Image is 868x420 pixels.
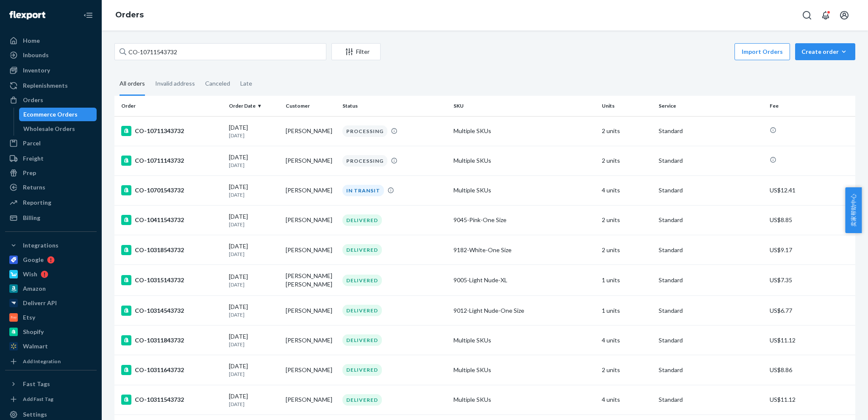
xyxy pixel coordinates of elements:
[766,235,855,265] td: US$9.17
[598,265,655,296] td: 1 units
[23,358,61,365] div: Add Integration
[734,43,790,60] button: Import Orders
[225,96,282,116] th: Order Date
[229,132,279,139] p: [DATE]
[342,185,384,196] div: IN TRANSIT
[282,355,339,385] td: [PERSON_NAME]
[659,366,763,374] p: Standard
[5,79,97,92] a: Replenishments
[23,183,45,192] div: Returns
[453,246,595,254] div: 9182-White-One Size
[598,175,655,205] td: 4 units
[845,187,862,233] button: 卖家帮助中心
[5,166,97,180] a: Prep
[229,161,279,169] p: [DATE]
[766,385,855,414] td: US$11.12
[23,66,50,75] div: Inventory
[23,81,68,90] div: Replenishments
[121,395,222,405] div: CO-10311543732
[23,154,44,163] div: Freight
[282,146,339,175] td: [PERSON_NAME]
[229,362,279,378] div: [DATE]
[766,175,855,205] td: US$12.41
[450,325,598,355] td: Multiple SKUs
[342,125,387,137] div: PROCESSING
[121,335,222,345] div: CO-10311843732
[229,212,279,228] div: [DATE]
[331,43,381,60] button: Filter
[9,11,45,19] img: Flexport logo
[453,306,595,315] div: 9012-Light Nude-One Size
[23,139,41,147] div: Parcel
[598,325,655,355] td: 4 units
[659,156,763,165] p: Standard
[23,169,36,177] div: Prep
[5,93,97,107] a: Orders
[229,281,279,288] p: [DATE]
[121,245,222,255] div: CO-10318543732
[5,339,97,353] a: Walmart
[450,96,598,116] th: SKU
[5,196,97,209] a: Reporting
[23,299,57,307] div: Deliverr API
[80,7,97,24] button: Close Navigation
[342,214,382,226] div: DELIVERED
[5,152,97,165] a: Freight
[5,239,97,252] button: Integrations
[836,7,853,24] button: Open account menu
[598,146,655,175] td: 2 units
[598,296,655,325] td: 1 units
[659,395,763,404] p: Standard
[121,185,222,195] div: CO-10701543732
[5,253,97,267] a: Google
[342,305,382,316] div: DELIVERED
[19,108,97,121] a: Ecommerce Orders
[766,205,855,235] td: US$8.85
[229,401,279,408] p: [DATE]
[282,205,339,235] td: [PERSON_NAME]
[5,325,97,339] a: Shopify
[155,72,195,95] div: Invalid address
[23,410,47,419] div: Settings
[332,47,380,56] div: Filter
[342,364,382,375] div: DELIVERED
[229,370,279,378] p: [DATE]
[659,127,763,135] p: Standard
[121,365,222,375] div: CO-10311643732
[282,116,339,146] td: [PERSON_NAME]
[282,175,339,205] td: [PERSON_NAME]
[229,183,279,198] div: [DATE]
[450,355,598,385] td: Multiple SKUs
[5,311,97,324] a: Etsy
[229,250,279,258] p: [DATE]
[23,284,46,293] div: Amazon
[766,265,855,296] td: US$7.35
[229,273,279,288] div: [DATE]
[23,214,40,222] div: Billing
[766,355,855,385] td: US$8.86
[229,221,279,228] p: [DATE]
[120,72,145,96] div: All orders
[801,47,849,56] div: Create order
[5,136,97,150] a: Parcel
[23,125,75,133] div: Wholesale Orders
[205,72,230,95] div: Canceled
[114,96,225,116] th: Order
[282,265,339,296] td: [PERSON_NAME] [PERSON_NAME]
[766,296,855,325] td: US$6.77
[659,336,763,345] p: Standard
[23,342,48,350] div: Walmart
[229,153,279,169] div: [DATE]
[659,186,763,195] p: Standard
[798,7,815,24] button: Open Search Box
[121,215,222,225] div: CO-10411543732
[450,175,598,205] td: Multiple SKUs
[598,116,655,146] td: 2 units
[817,7,834,24] button: Open notifications
[598,205,655,235] td: 2 units
[229,242,279,258] div: [DATE]
[108,3,150,28] ol: breadcrumbs
[23,270,37,278] div: Wish
[659,306,763,315] p: Standard
[23,198,51,207] div: Reporting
